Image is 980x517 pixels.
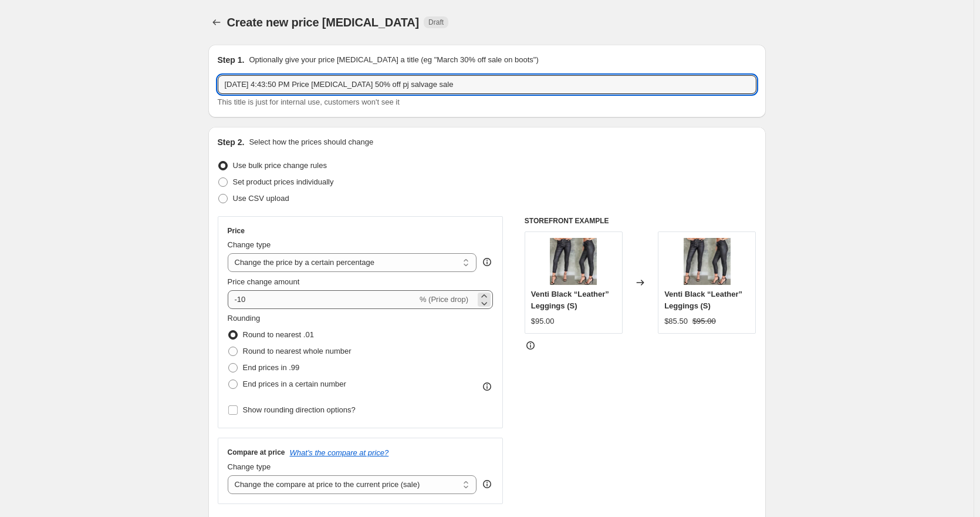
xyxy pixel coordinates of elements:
[481,256,493,268] div: help
[249,136,373,148] p: Select how the prices should change
[525,216,756,226] h6: STOREFRONT EXAMPLE
[218,136,245,148] h2: Step 2.
[243,380,346,388] span: End prices in a certain number
[481,478,493,490] div: help
[233,177,334,186] span: Set product prices individually
[550,238,597,285] img: IMG_3831_80x.jpg
[208,14,225,31] button: Price change jobs
[228,314,261,323] span: Rounding
[228,290,417,309] input: -15
[692,315,716,327] strike: $95.00
[243,405,356,414] span: Show rounding direction options?
[243,363,300,372] span: End prices in .99
[233,194,289,203] span: Use CSV upload
[227,16,420,29] span: Create new price [MEDICAL_DATA]
[684,238,731,285] img: IMG_3831_80x.jpg
[233,161,327,170] span: Use bulk price change rules
[664,290,742,310] span: Venti Black “Leather” Leggings (S)
[218,98,400,106] span: This title is just for internal use, customers won't see it
[228,277,300,286] span: Price change amount
[243,347,352,355] span: Round to nearest whole number
[228,226,245,236] h3: Price
[290,448,389,457] button: What's the compare at price?
[531,290,609,310] span: Venti Black “Leather” Leggings (S)
[218,75,756,94] input: 30% off holiday sale
[420,295,468,304] span: % (Price drop)
[664,315,688,327] div: $85.50
[249,54,538,66] p: Optionally give your price [MEDICAL_DATA] a title (eg "March 30% off sale on boots")
[228,448,285,457] h3: Compare at price
[228,240,271,249] span: Change type
[428,18,444,27] span: Draft
[531,315,555,327] div: $95.00
[243,330,314,339] span: Round to nearest .01
[218,54,245,66] h2: Step 1.
[228,462,271,471] span: Change type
